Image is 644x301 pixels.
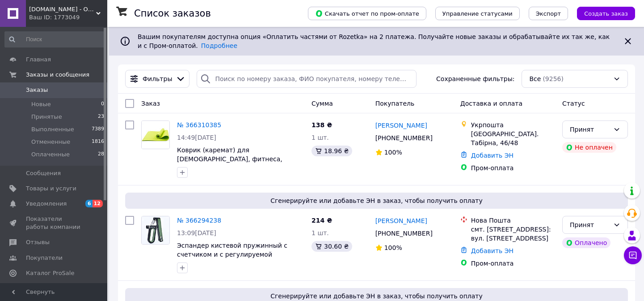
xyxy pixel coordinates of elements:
[31,150,70,159] span: Оплаченные
[26,254,63,262] span: Покупатели
[26,269,74,277] span: Каталог ProSale
[471,152,514,159] a: Добавить ЭН
[143,74,172,83] span: Фильтры
[26,56,51,64] span: Главная
[141,100,160,107] span: Заказ
[577,7,635,20] button: Создать заказ
[26,71,89,79] span: Заказы и сообщения
[529,7,568,20] button: Экспорт
[384,244,402,251] span: 100%
[311,134,329,141] span: 1 шт.
[562,100,585,107] span: Статус
[31,138,70,146] span: Отмененные
[311,229,329,236] span: 1 шт.
[568,9,635,17] a: Создать заказ
[442,10,513,17] span: Управление статусами
[374,132,434,144] div: [PHONE_NUMBER]
[536,10,561,17] span: Экспорт
[142,216,169,244] img: Фото товару
[26,200,67,208] span: Уведомления
[311,217,332,224] span: 214 ₴
[177,134,216,141] span: 14:49[DATE]
[177,146,288,181] a: Коврик (каремат) для [DEMOGRAPHIC_DATA], фитнеса, танцев OSPORT Колибри (FI-0077) Зеленый
[26,215,83,231] span: Показатели работы компании
[315,9,419,17] span: Скачать отчет по пром-оплате
[471,259,555,268] div: Пром-оплата
[26,185,76,193] span: Товары и услуги
[177,217,221,224] a: № 366294238
[138,33,610,49] span: Вашим покупателям доступна опция «Оплатить частями от Rozetka» на 2 платежа. Получайте новые зака...
[101,100,104,108] span: 0
[98,150,104,159] span: 28
[142,121,169,149] img: Фото товару
[471,216,555,225] div: Нова Пошта
[29,5,96,13] span: Sklad24.org - Оптовый интернет магазин склад
[624,246,642,264] button: Чат с покупателем
[384,149,402,156] span: 100%
[308,7,426,20] button: Скачать отчет по пром-оплате
[177,121,221,129] a: № 366310385
[471,225,555,243] div: смт. [STREET_ADDRESS]: вул. [STREET_ADDRESS]
[92,138,104,146] span: 1816
[375,121,427,130] a: [PERSON_NAME]
[177,229,216,236] span: 13:09[DATE]
[26,238,50,246] span: Отзывы
[375,216,427,225] a: [PERSON_NAME]
[570,220,610,230] div: Принят
[98,113,104,121] span: 23
[197,70,416,88] input: Поиск по номеру заказа, ФИО покупателя, номеру телефона, Email, номеру накладной
[92,125,104,133] span: 7389
[460,100,522,107] span: Доставка и оплата
[134,8,211,19] h1: Список заказов
[31,125,74,133] span: Выполненные
[311,146,352,156] div: 18.96 ₴
[375,100,415,107] span: Покупатель
[26,169,61,177] span: Сообщения
[93,200,103,207] span: 12
[471,163,555,172] div: Пром-оплата
[543,75,564,82] span: (9256)
[471,129,555,147] div: [GEOGRAPHIC_DATA]. Табірна, 46/48
[4,31,105,47] input: Поиск
[311,241,352,252] div: 30.60 ₴
[584,10,628,17] span: Создать заказ
[529,74,541,83] span: Все
[85,200,93,207] span: 6
[141,216,170,245] a: Фото товару
[374,227,434,240] div: [PHONE_NUMBER]
[436,74,514,83] span: Сохраненные фильтры:
[31,113,62,121] span: Принятые
[29,13,107,21] div: Ваш ID: 1773049
[201,42,237,49] a: Подробнее
[562,142,616,153] div: Не оплачен
[311,100,333,107] span: Сумма
[129,196,624,205] span: Сгенерируйте или добавьте ЭН в заказ, чтобы получить оплату
[141,120,170,149] a: Фото товару
[177,242,303,276] a: Эспандер кистевой пружинный с счетчиком и с регулируемой нагрузкой 10-120кг OSPORT (MS 4216) Хаки
[471,247,514,254] a: Добавить ЭН
[31,100,51,108] span: Новые
[26,86,48,94] span: Заказы
[129,292,624,301] span: Сгенерируйте или добавьте ЭН в заказ, чтобы получить оплату
[311,121,332,129] span: 138 ₴
[562,237,610,248] div: Оплачено
[471,120,555,129] div: Укрпошта
[435,7,520,20] button: Управление статусами
[570,125,610,134] div: Принят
